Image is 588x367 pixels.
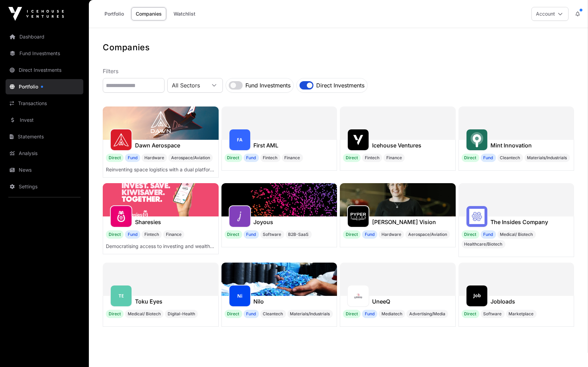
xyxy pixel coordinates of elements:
[351,209,366,224] img: output-onlinepngtools---2025-02-10T150915.629.png
[225,230,242,239] span: Direct
[362,230,377,239] span: Fund
[381,232,401,237] span: Hardware
[351,132,366,147] img: 1d91eb80-55a0-4420-b6c5-9d552519538f.png
[409,311,445,317] span: Advertising/Media
[491,218,548,226] a: The Insides Company
[469,288,485,304] img: jobloads248.png
[232,132,247,147] img: first-aml176.png
[365,155,379,161] span: Fintech
[386,155,402,161] span: Finance
[244,230,259,239] span: Fund
[100,7,128,20] a: Portfolio
[114,288,129,304] img: toku-eyes267.png
[103,67,574,75] p: Filters
[462,310,479,318] span: Direct
[106,310,124,318] span: Direct
[263,155,278,161] span: Fintech
[168,311,195,317] span: Digital-Health
[491,141,532,150] a: Mint Innovation
[103,183,219,216] img: Sharesies
[244,154,259,162] span: Fund
[6,96,83,111] a: Transactions
[131,7,166,20] a: Companies
[135,141,180,150] a: Dawn Aerospace
[372,141,421,150] h1: Icehouse Ventures
[464,241,503,247] span: Healthcare/Biotech
[362,310,377,318] span: Fund
[509,311,534,317] span: Marketplace
[6,79,83,94] a: Portfolio
[254,218,274,226] a: Joyous
[221,183,337,216] img: Joyous
[462,230,479,239] span: Direct
[125,154,140,162] span: Fund
[8,7,64,21] img: Icehouse Ventures Logo
[106,243,216,250] p: Democratising access to investing and wealth-building.
[553,334,588,367] iframe: Chat Widget
[232,288,247,304] img: nilo164.png
[6,62,83,78] a: Direct Investments
[106,154,124,162] span: Direct
[500,155,520,161] span: Cleantech
[343,310,361,318] span: Direct
[135,297,162,306] a: Toku Eyes
[6,129,83,144] a: Statements
[481,230,496,239] span: Fund
[6,29,83,44] a: Dashboard
[6,179,83,194] a: Settings
[114,209,129,224] img: sharesies_logo.jpeg
[263,311,283,317] span: Cleantech
[491,297,515,306] a: Jobloads
[531,7,569,21] button: Account
[144,155,164,161] span: Hardware
[6,162,83,178] a: News
[171,155,210,161] span: Aerospace/Aviation
[527,155,567,161] span: Materials/Industrials
[169,7,200,20] a: Watchlist
[225,154,242,162] span: Direct
[254,297,264,306] a: Nilo
[340,183,456,216] img: Pyper Vision
[103,106,219,140] a: Dawn Aerospace
[221,263,337,296] img: Nilo
[343,230,361,239] span: Direct
[103,42,574,53] h1: Companies
[144,232,159,237] span: Fintech
[135,218,161,226] h1: Sharesies
[285,155,300,161] span: Finance
[114,132,129,147] img: Dawn-Icon.svg
[484,311,502,317] span: Software
[244,310,259,318] span: Fund
[351,288,366,304] img: images.jpeg
[469,209,485,224] img: the_insides_company_logo.jpeg
[166,232,182,237] span: Finance
[372,297,390,306] a: UneeQ
[6,146,83,161] a: Analysis
[254,141,279,150] a: First AML
[6,112,83,128] a: Invest
[225,310,242,318] span: Direct
[462,154,479,162] span: Direct
[232,209,247,224] img: output-onlinepngtools---2025-05-12T225325.223.png
[343,154,361,162] span: Direct
[288,232,309,237] span: B2B-SaaS
[6,46,83,61] a: Fund Investments
[125,230,140,239] span: Fund
[263,232,282,237] span: Software
[106,166,216,173] p: Reinventing space logistics with a dual platform of hypersonic spaceplanes and green satellite pr...
[290,311,330,317] span: Materials/Industrials
[316,81,364,89] label: Direct Investments
[372,218,436,226] a: [PERSON_NAME] Vision
[381,311,402,317] span: Mediatech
